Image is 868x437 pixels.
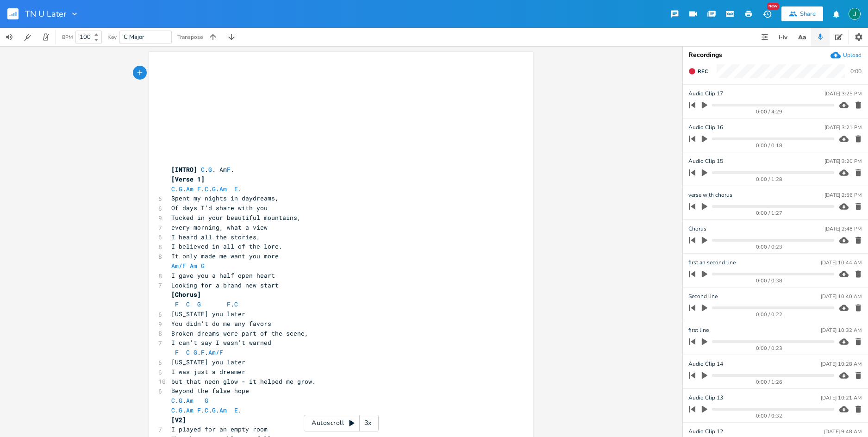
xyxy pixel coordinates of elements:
span: . . Am . [171,165,234,174]
span: . . . . . . [171,185,242,193]
span: F [175,348,179,356]
div: [DATE] 2:48 PM [824,226,862,231]
span: C [234,300,238,308]
span: Of days I’d share with you [171,204,268,212]
div: 0:00 / 0:23 [705,346,834,351]
span: F [227,165,231,174]
span: C [205,406,208,414]
span: C [205,185,208,193]
span: . . [171,348,223,356]
div: 0:00 / 0:22 [705,312,834,317]
span: Beyond the false hope [171,387,249,395]
span: Chorus [688,225,706,233]
span: Am [219,406,227,414]
span: I heard all the stories, [171,233,260,241]
span: Tucked in your beautiful mountains, [171,213,301,222]
span: first line [688,326,709,335]
span: Am [186,185,194,193]
div: 0:00 / 0:18 [705,143,834,148]
span: G [194,348,197,356]
span: C [186,348,190,356]
span: [Verse 1] [171,175,205,183]
span: Audio Clip 14 [688,360,723,368]
span: E [234,406,238,414]
span: Am [190,262,197,270]
span: . [171,300,238,308]
div: [DATE] 9:48 AM [824,429,862,434]
div: 3x [360,415,376,431]
span: . . . . . . [171,406,242,414]
span: Am/F [208,348,223,356]
div: Transpose [177,34,203,40]
span: [US_STATE] you later [171,358,245,366]
div: Key [107,34,117,40]
span: TN U Later [25,10,66,18]
span: I can't say I wasn't warned [171,338,271,347]
div: 0:00 / 1:26 [705,380,834,385]
span: G [179,185,182,193]
span: F [227,300,231,308]
span: Audio Clip 12 [688,427,723,436]
div: Upload [843,51,862,59]
div: Share [800,10,816,18]
span: G [205,396,208,405]
div: [DATE] 10:44 AM [821,260,862,265]
span: F [197,406,201,414]
span: first an second line [688,258,736,267]
span: Looking for a brand new start [171,281,279,289]
span: G [179,406,182,414]
div: BPM [62,35,73,40]
div: 0:00 / 0:38 [705,278,834,283]
span: [US_STATE] you later [171,310,245,318]
span: I played for an empty room [171,425,268,433]
button: Share [781,6,823,21]
span: Rec [698,68,708,75]
span: E [234,185,238,193]
span: Am [186,396,194,405]
span: Am/F [171,262,186,270]
div: [DATE] 3:25 PM [824,91,862,96]
span: C [171,185,175,193]
div: [DATE] 3:21 PM [824,125,862,130]
div: 0:00 / 1:27 [705,211,834,216]
span: G [212,185,216,193]
span: C [171,406,175,414]
div: 0:00 / 1:28 [705,177,834,182]
span: F [197,185,201,193]
span: Audio Clip 16 [688,123,723,132]
span: verse with chorus [688,191,732,200]
div: Autoscroll [304,415,379,431]
span: . . [171,396,208,405]
div: 0:00 / 0:32 [705,413,834,418]
span: It only made me want you more [171,252,279,260]
div: [DATE] 3:20 PM [824,159,862,164]
span: G [212,406,216,414]
span: I was just a dreamer [171,368,245,376]
span: Am [186,406,194,414]
span: [V2] [171,416,186,424]
span: C Major [124,33,144,41]
span: [Chorus] [171,290,201,299]
span: [INTRO] [171,165,197,174]
div: [DATE] 10:28 AM [821,362,862,367]
div: 0:00 / 0:23 [705,244,834,250]
span: G [179,396,182,405]
span: Audio Clip 15 [688,157,723,166]
span: Am [219,185,227,193]
div: [DATE] 10:40 AM [821,294,862,299]
button: New [758,6,776,22]
span: C [171,396,175,405]
span: Second line [688,292,718,301]
div: Recordings [688,52,862,58]
button: Upload [831,50,862,60]
div: [DATE] 10:21 AM [821,395,862,400]
span: G [201,262,205,270]
div: 0:00 [850,69,862,74]
span: You didn't do me any favors [171,319,271,328]
span: every morning, what a view [171,223,268,231]
span: F [201,348,205,356]
span: Audio Clip 17 [688,89,723,98]
div: [DATE] 10:32 AM [821,328,862,333]
span: Broken dreams were part of the scene, [171,329,308,337]
span: Audio Clip 13 [688,393,723,402]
